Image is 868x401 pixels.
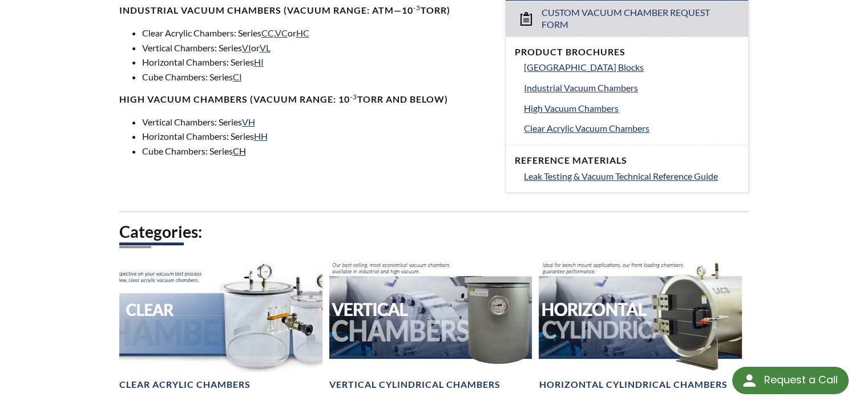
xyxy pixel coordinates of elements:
[119,259,322,391] a: Clear Chambers headerClear Acrylic Chambers
[413,3,421,12] sup: -3
[119,379,251,391] h4: Clear Acrylic Chambers
[350,92,357,101] sup: -3
[142,115,492,129] li: Vertical Chambers: Series
[732,367,849,394] div: Request a Call
[329,379,500,391] h4: Vertical Cylindrical Chambers
[524,101,739,116] a: High Vacuum Chambers
[524,80,739,95] a: Industrial Vacuum Chambers
[539,379,727,391] h4: Horizontal Cylindrical Chambers
[275,27,288,38] a: VC
[296,27,309,38] a: HC
[233,145,246,156] a: CH
[142,129,492,144] li: Horizontal Chambers: Series
[242,116,255,127] a: VH
[254,131,268,141] a: HH
[740,371,758,390] img: round button
[261,27,274,38] a: CC
[524,123,649,133] span: Clear Acrylic Vacuum Chambers
[233,71,242,82] a: CI
[142,70,492,84] li: Cube Chambers: Series
[524,62,644,72] span: [GEOGRAPHIC_DATA] Blocks
[542,7,714,31] span: Custom Vacuum Chamber Request Form
[539,259,742,391] a: Horizontal Cylindrical headerHorizontal Cylindrical Chambers
[142,55,492,70] li: Horizontal Chambers: Series
[506,1,748,37] a: Custom Vacuum Chamber Request Form
[254,56,264,67] a: HI
[142,26,492,40] li: Clear Acrylic Chambers: Series , or
[260,42,271,53] a: VL
[524,121,739,136] a: Clear Acrylic Vacuum Chambers
[524,82,638,93] span: Industrial Vacuum Chambers
[524,103,619,114] span: High Vacuum Chambers
[142,40,492,55] li: Vertical Chambers: Series or
[515,46,739,58] h4: Product Brochures
[242,42,251,53] a: VI
[119,5,492,17] h4: Industrial Vacuum Chambers (vacuum range: atm—10 Torr)
[524,171,718,181] span: Leak Testing & Vacuum Technical Reference Guide
[329,259,532,391] a: Vertical Vacuum Chambers headerVertical Cylindrical Chambers
[524,60,739,75] a: [GEOGRAPHIC_DATA] Blocks
[119,221,749,242] h2: Categories:
[142,144,492,159] li: Cube Chambers: Series
[524,169,739,184] a: Leak Testing & Vacuum Technical Reference Guide
[515,155,739,167] h4: Reference Materials
[764,367,837,393] div: Request a Call
[119,94,492,106] h4: High Vacuum Chambers (Vacuum range: 10 Torr and below)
